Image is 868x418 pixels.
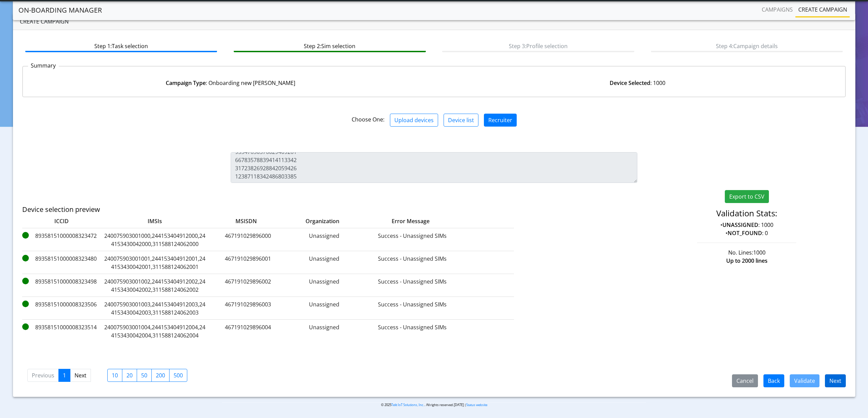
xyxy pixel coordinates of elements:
[725,190,769,203] button: Export to CSV
[390,114,438,127] button: Upload devices
[642,257,851,265] div: Up to 2000 lines
[122,369,137,382] label: 20
[58,369,70,382] a: 1
[22,232,101,248] label: 89358151000008323472
[825,374,846,387] button: Next
[209,217,274,225] label: MSISDN
[466,403,487,407] a: Status website
[104,232,206,248] label: 240075903001000,244153404912000,244153430042000,311588124062000
[361,277,464,294] label: Success - Unassigned SIMs
[361,323,464,340] label: Success - Unassigned SIMs
[648,221,846,229] p: • : 1000
[610,79,650,87] strong: Device Selected
[753,249,765,256] span: 1000
[728,229,762,237] strong: NOT_FOUND
[209,255,287,271] label: 467191029896001
[442,39,634,52] btn: Step 3: Profile selection
[348,217,450,225] label: Error Message
[104,217,206,225] label: IMSIs
[763,374,784,387] button: Back
[209,323,287,340] label: 467191029896004
[22,323,101,340] label: 89358151000008323514
[352,116,384,123] span: Choose One:
[22,300,101,317] label: 89358151000008323506
[759,3,796,16] a: Campaigns
[13,13,855,30] div: Create campaign
[361,232,464,248] label: Success - Unassigned SIMs
[28,61,59,70] p: Summary
[290,277,358,294] label: Unassigned
[361,255,464,271] label: Success - Unassigned SIMs
[796,3,850,16] a: Create campaign
[391,403,424,407] a: Telit IoT Solutions, Inc.
[642,248,851,257] div: No. Lines:
[444,114,478,127] button: Device list
[209,277,287,294] label: 467191029896002
[648,208,846,218] h4: Validation Stats:
[361,300,464,317] label: Success - Unassigned SIMs
[18,3,102,17] a: On-Boarding Manager
[234,39,425,52] btn: Step 2: Sim selection
[222,402,646,407] p: © 2025 . All rights reserved.[DATE] |
[732,374,758,387] button: Cancel
[209,232,287,248] label: 467191029896000
[722,221,758,229] strong: UNASSIGNED
[651,39,843,52] btn: Step 4: Campaign details
[104,300,206,317] label: 240075903001003,244153404912003,244153430042003,311588124062003
[434,79,841,87] div: : 1000
[104,255,206,271] label: 240075903001001,244153404912001,244153430042001,311588124062001
[70,369,91,382] a: Next
[22,255,101,271] label: 89358151000008323480
[151,369,169,382] label: 200
[169,369,187,382] label: 500
[25,39,217,52] btn: Step 1: Task selection
[290,232,358,248] label: Unassigned
[22,217,101,225] label: ICCID
[137,369,152,382] label: 50
[648,229,846,237] p: • : 0
[166,79,206,87] strong: Campaign Type
[209,300,287,317] label: 467191029896003
[107,369,122,382] label: 10
[22,277,101,294] label: 89358151000008323498
[276,217,345,225] label: Organization
[290,300,358,317] label: Unassigned
[484,114,517,127] button: Recruiter
[290,323,358,340] label: Unassigned
[22,205,571,214] h5: Device selection preview
[104,323,206,340] label: 240075903001004,244153404912004,244153430042004,311588124062004
[27,79,434,87] div: : Onboarding new [PERSON_NAME]
[104,277,206,294] label: 240075903001002,244153404912002,244153430042002,311588124062002
[290,255,358,271] label: Unassigned
[790,374,819,387] button: Validate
